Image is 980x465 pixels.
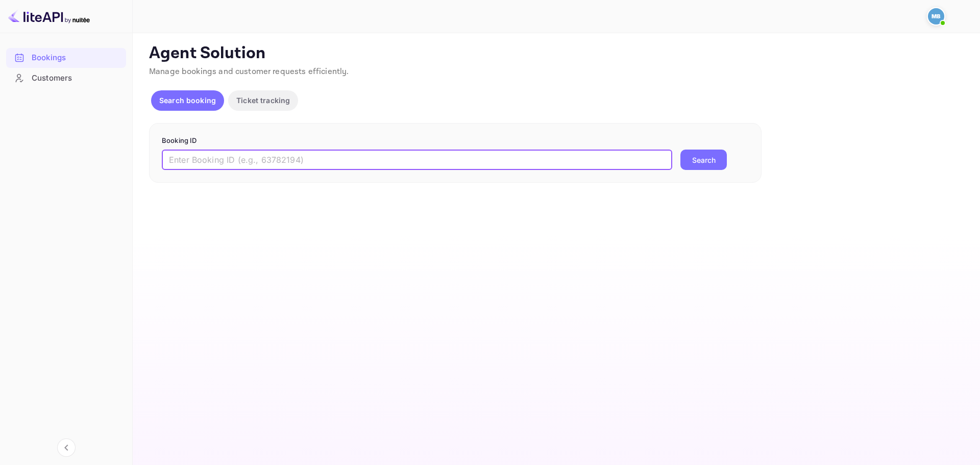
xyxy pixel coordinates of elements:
button: Collapse navigation [57,438,76,457]
p: Ticket tracking [236,95,290,106]
span: Manage bookings and customer requests efficiently. [149,66,349,77]
img: Mohcine Belkhir [928,8,944,25]
div: Bookings [32,52,121,64]
div: Bookings [6,48,126,68]
a: Customers [6,68,126,87]
p: Agent Solution [149,43,962,64]
p: Booking ID [162,136,749,146]
a: Bookings [6,48,126,67]
input: Enter Booking ID (e.g., 63782194) [162,150,672,170]
img: LiteAPI logo [8,8,90,25]
p: Search booking [159,95,216,106]
button: Search [680,150,727,170]
div: Customers [6,68,126,88]
div: Customers [32,72,121,84]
